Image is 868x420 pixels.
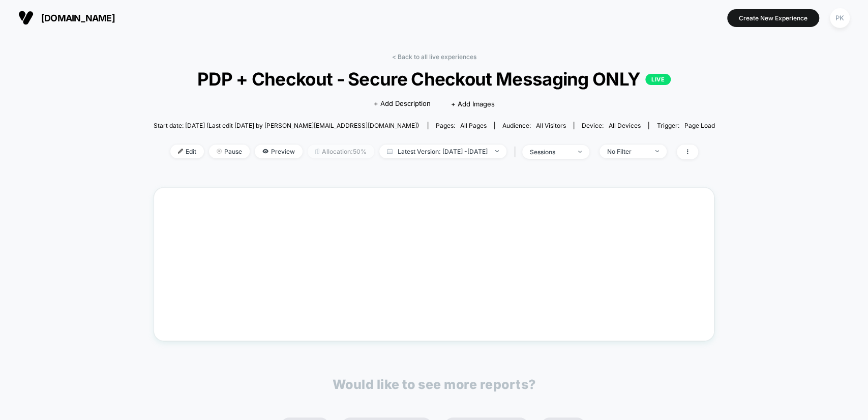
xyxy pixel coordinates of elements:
[392,53,476,61] a: < Back to all live experiences
[217,149,222,154] img: end
[530,148,571,156] div: sessions
[645,74,671,85] p: LIVE
[684,122,714,129] span: Page Load
[655,150,659,152] img: end
[460,122,487,129] span: all pages
[333,377,536,392] p: Would like to see more reports?
[495,150,499,152] img: end
[178,149,183,154] img: edit
[18,10,34,25] img: Visually logo
[315,149,319,154] img: rebalance
[574,122,648,129] span: Device:
[512,145,522,159] span: |
[502,122,566,129] div: Audience:
[15,10,118,26] button: [DOMAIN_NAME]
[154,122,419,129] span: Start date: [DATE] (Last edit [DATE] by [PERSON_NAME][EMAIL_ADDRESS][DOMAIN_NAME])
[827,8,853,29] button: PK
[830,8,850,28] div: PK
[607,148,648,155] div: No Filter
[379,145,506,158] span: Latest Version: [DATE] - [DATE]
[727,9,819,27] button: Create New Experience
[255,145,303,158] span: Preview
[387,149,393,154] img: calendar
[182,68,686,90] span: PDP + Checkout - Secure Checkout Messaging ONLY
[436,122,487,129] div: Pages:
[209,145,250,158] span: Pause
[609,122,641,129] span: all devices
[451,100,495,108] span: + Add Images
[374,99,431,109] span: + Add Description
[656,122,714,129] div: Trigger:
[308,145,374,158] span: Allocation: 50%
[536,122,566,129] span: All Visitors
[170,145,204,158] span: Edit
[578,151,582,153] img: end
[41,13,115,23] span: [DOMAIN_NAME]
